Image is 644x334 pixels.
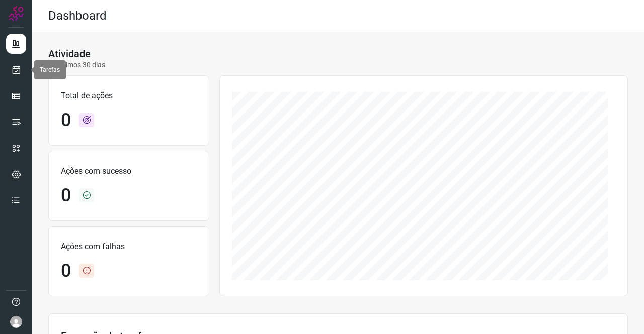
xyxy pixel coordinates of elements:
[40,66,60,73] span: Tarefas
[48,48,91,60] h3: Atividade
[61,260,71,282] h1: 0
[61,185,71,206] h1: 0
[61,165,197,177] p: Ações com sucesso
[9,6,24,21] img: Logo
[61,241,197,253] p: Ações com falhas
[61,109,71,131] h1: 0
[48,60,105,70] p: Últimos 30 dias
[48,9,107,23] h2: Dashboard
[10,316,22,328] img: avatar-user-boy.jpg
[61,90,197,102] p: Total de ações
